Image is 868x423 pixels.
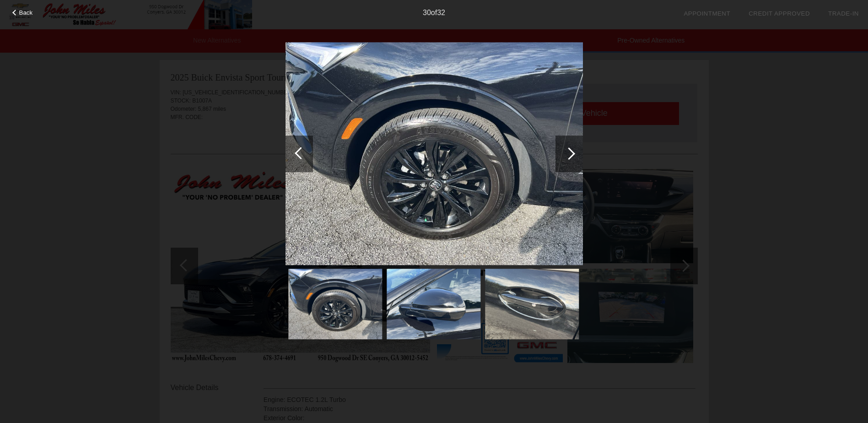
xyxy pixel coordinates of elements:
[387,269,480,339] img: ae06663142761b03634314ddee51a40cx.jpg
[288,269,382,339] img: fba172b994e3815a0f485de07eeddbb6x.jpg
[286,42,583,266] img: fba172b994e3815a0f485de07eeddbb6x.jpg
[19,9,33,16] span: Back
[423,9,431,16] span: 30
[684,10,730,17] a: Appointment
[437,9,445,16] span: 32
[828,10,859,17] a: Trade-In
[485,269,579,339] img: 04f6a30e257f62b6094ac2cf81924430x.jpg
[749,10,810,17] a: Credit Approved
